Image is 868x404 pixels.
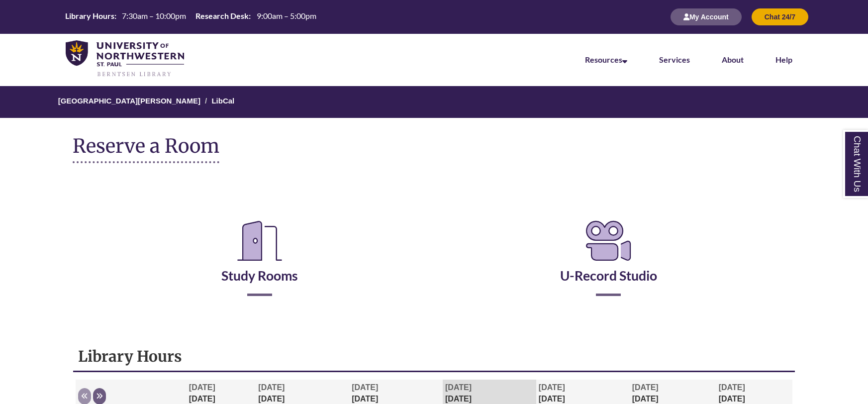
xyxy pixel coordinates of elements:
[719,383,745,392] span: [DATE]
[257,11,316,20] span: 9:00am – 5:00pm
[659,55,690,64] a: Services
[775,55,792,64] a: Help
[61,10,118,21] th: Library Hours:
[73,188,795,325] div: Reserve a Room
[671,8,742,25] button: My Account
[61,10,320,23] a: Hours Today
[560,243,657,284] a: U-Record Studio
[752,8,808,25] button: Chat 24/7
[73,86,795,118] nav: Breadcrumb
[192,10,252,21] th: Research Desk:
[61,10,320,22] table: Hours Today
[258,383,285,392] span: [DATE]
[78,347,790,366] h1: Library Hours
[189,383,215,392] span: [DATE]
[539,383,565,392] span: [DATE]
[671,12,742,21] a: My Account
[632,383,659,392] span: [DATE]
[211,97,234,105] a: LibCal
[221,243,298,284] a: Study Rooms
[58,97,200,105] a: [GEOGRAPHIC_DATA][PERSON_NAME]
[722,55,744,64] a: About
[66,40,184,78] img: UNWSP Library Logo
[73,135,219,163] h1: Reserve a Room
[585,55,627,64] a: Resources
[122,11,186,20] span: 7:30am – 10:00pm
[352,383,378,392] span: [DATE]
[752,12,808,21] a: Chat 24/7
[445,383,472,392] span: [DATE]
